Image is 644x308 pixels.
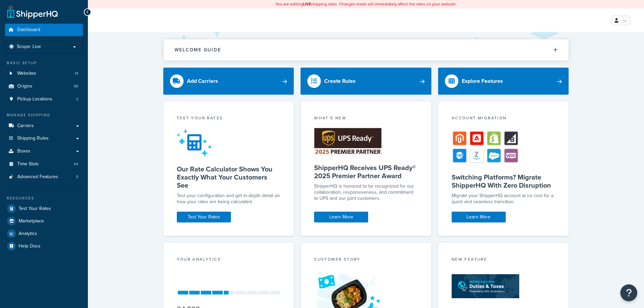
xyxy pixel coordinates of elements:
span: Test Your Rates [19,206,51,212]
h5: Switching Platforms? Migrate ShipperHQ With Zero Disruption [452,173,555,189]
span: 2 [76,96,78,102]
li: Websites [5,67,83,80]
h5: ShipperHQ Receives UPS Ready® 2025 Premier Partner Award [314,164,418,180]
div: Explore Features [462,76,503,86]
a: Test Your Rates [5,203,83,215]
span: Shipping Rules [17,136,49,141]
span: 14 [75,71,78,76]
span: Dashboard [17,27,40,33]
span: Analytics [19,231,37,237]
span: Time Slots [17,161,39,167]
span: 96 [74,84,78,89]
span: Websites [17,71,36,76]
div: Basic Setup [5,60,83,66]
a: Help Docs [5,240,83,252]
span: Boxes [17,148,30,154]
div: Test your configuration and get in-depth detail on how your rates are being calculated. [177,193,281,205]
b: LIVE [303,1,311,7]
a: Pickup Locations2 [5,93,83,105]
div: Test your rates [177,115,281,123]
li: Time Slots [5,158,83,170]
a: Explore Features [438,68,569,95]
a: Create Rules [301,68,431,95]
span: Origins [17,84,32,89]
span: 44 [74,161,78,167]
li: Pickup Locations [5,93,83,105]
a: Boxes [5,145,83,158]
button: Welcome Guide [164,39,569,61]
div: Add Carriers [187,76,218,86]
a: Origins96 [5,80,83,93]
a: Carriers [5,120,83,132]
span: Marketplace [19,218,44,224]
div: What's New [314,115,418,123]
div: Account Migration [452,115,555,123]
div: Manage Shipping [5,112,83,118]
a: Advanced Features5 [5,171,83,183]
a: Analytics [5,228,83,240]
a: Learn More [314,212,368,222]
h5: Our Rate Calculator Shows You Exactly What Your Customers See [177,165,281,189]
a: Shipping Rules [5,132,83,145]
a: Time Slots44 [5,158,83,170]
div: Migrate your ShipperHQ account at no cost for a quick and seamless transition. [452,193,555,205]
span: Scope: Live [17,44,41,50]
a: Test Your Rates [177,212,231,222]
span: Help Docs [19,243,41,249]
span: Pickup Locations [17,96,52,102]
span: 5 [76,174,78,180]
h2: Welcome Guide [174,47,221,52]
a: Dashboard [5,24,83,36]
a: Marketplace [5,215,83,227]
div: Create Rules [324,76,356,86]
button: Open Resource Center [620,284,637,301]
li: Advanced Features [5,171,83,183]
div: Your Analytics [177,256,281,264]
div: Customer Story [314,256,418,264]
p: ShipperHQ is honored to be recognized for our collaboration, responsiveness, and commitment to UP... [314,183,418,202]
div: New Feature [452,256,555,264]
span: Advanced Features [17,174,58,180]
li: Origins [5,80,83,93]
div: Resources [5,195,83,201]
span: Carriers [17,123,34,129]
a: Learn More [452,212,506,222]
a: Websites14 [5,67,83,80]
a: Add Carriers [163,68,294,95]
